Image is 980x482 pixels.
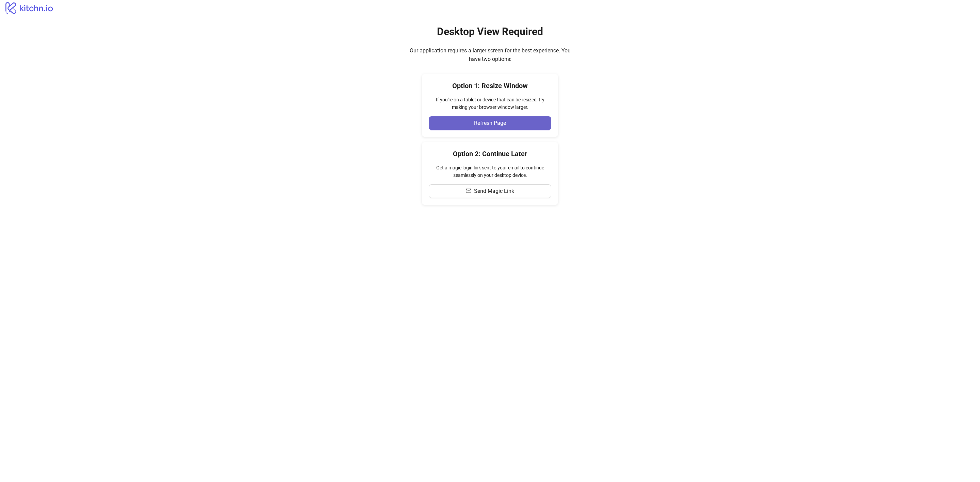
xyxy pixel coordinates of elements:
[466,188,471,194] span: mail
[429,184,551,198] button: Send Magic Link
[429,81,551,90] h4: Option 1: Resize Window
[437,25,543,38] h2: Desktop View Required
[429,116,551,130] button: Refresh Page
[429,96,551,111] div: If you're on a tablet or device that can be resized, try making your browser window larger.
[474,188,514,194] span: Send Magic Link
[474,120,506,126] span: Refresh Page
[429,149,551,159] h4: Option 2: Continue Later
[429,164,551,179] div: Get a magic login link sent to your email to continue seamlessly on your desktop device.
[405,46,575,63] div: Our application requires a larger screen for the best experience. You have two options:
